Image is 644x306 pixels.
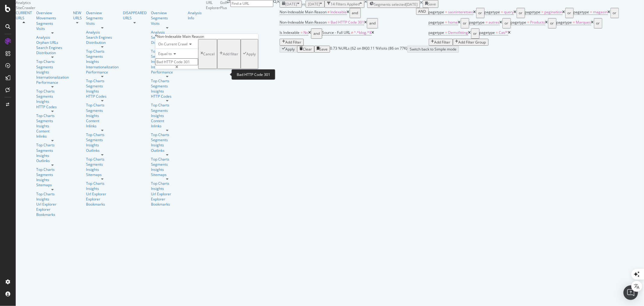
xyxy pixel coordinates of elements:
[36,177,69,182] a: Insights
[73,10,82,21] div: NEW URLS
[416,8,429,15] button: AND
[36,21,69,26] a: Segments
[151,142,184,148] div: Insights
[86,132,119,137] a: Top Charts
[151,83,184,89] a: Segments
[350,8,361,18] button: and
[86,148,119,153] div: Outlinks
[151,49,184,54] a: Top Charts
[86,30,119,35] a: Analysis
[565,8,574,18] button: or
[36,45,62,50] div: Search Engines
[36,35,69,40] a: Analysis
[471,28,479,39] button: or
[36,15,69,21] div: Movements
[623,285,638,300] div: Open Intercom Messenger
[86,137,119,142] a: Segments
[418,9,426,14] div: AND
[16,5,206,10] div: SiteCrawler
[576,20,591,25] span: Marques
[406,2,418,7] div: [DATE]
[556,20,572,25] span: pagetype
[123,10,147,21] div: DISAPPEARED URLS
[280,9,327,15] span: Non-Indexable Main Reason
[331,20,364,25] span: Bad HTTP Code 301
[151,172,184,177] a: Sitemaps
[448,20,458,25] span: home
[505,19,508,28] div: or
[36,207,69,217] a: Explorer Bookmarks
[36,153,69,158] a: Insights
[151,137,184,142] div: Segments
[545,9,562,15] span: pagination
[280,20,327,25] span: Non-Indexable Main Reason
[86,49,119,54] div: Top Charts
[151,148,184,153] a: Outlinks
[36,89,69,94] a: Top Charts
[36,148,69,153] a: Segments
[36,202,69,207] a: Url Explorer
[297,46,314,53] button: Clear
[613,9,617,17] div: or
[151,162,184,167] div: Segments
[511,20,527,25] span: pagetype
[86,162,119,167] a: Segments
[367,18,378,28] button: and
[306,1,325,8] button: [DATE]
[151,181,184,186] a: Top Charts
[223,51,238,57] div: Add filter
[542,9,544,15] span: =
[36,158,69,163] a: Outlinks
[36,182,69,187] div: Sitemaps
[86,64,119,70] div: Internationalization
[36,129,69,134] div: Content
[86,89,119,94] div: Insights
[445,30,447,35] span: =
[496,30,498,35] span: =
[86,35,112,40] a: Search Engines
[352,9,358,17] div: and
[594,18,602,28] button: or
[610,8,619,18] button: or
[36,75,69,80] a: Internationalization
[374,2,406,7] span: Segments selected
[86,197,119,207] div: Explorer Bookmarks
[16,10,32,21] div: CURRENT URLS
[151,167,184,172] a: Insights
[151,10,184,15] a: Overview
[36,172,69,177] div: Segments
[429,39,453,46] button: Add Filter
[151,70,184,75] a: Performance
[151,197,184,207] a: Explorer Bookmarks
[151,118,184,123] div: Content
[36,104,69,109] a: HTTP Codes
[86,123,119,129] a: Inlinks
[217,39,241,69] button: Add filter
[86,113,119,118] div: Insights
[574,9,589,15] span: pagetype
[151,132,184,137] a: Top Charts
[151,113,184,118] div: Insights
[86,94,119,99] div: HTTP Codes
[151,21,184,26] div: Visits
[525,9,541,15] span: pagetype
[328,20,330,25] span: =
[151,40,184,45] a: Distribution
[86,21,119,26] a: Visits
[86,15,119,21] div: Segments
[331,9,347,15] span: Indexable
[151,54,184,59] div: Segments
[36,142,69,148] div: Top Charts
[36,167,69,172] a: Top Charts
